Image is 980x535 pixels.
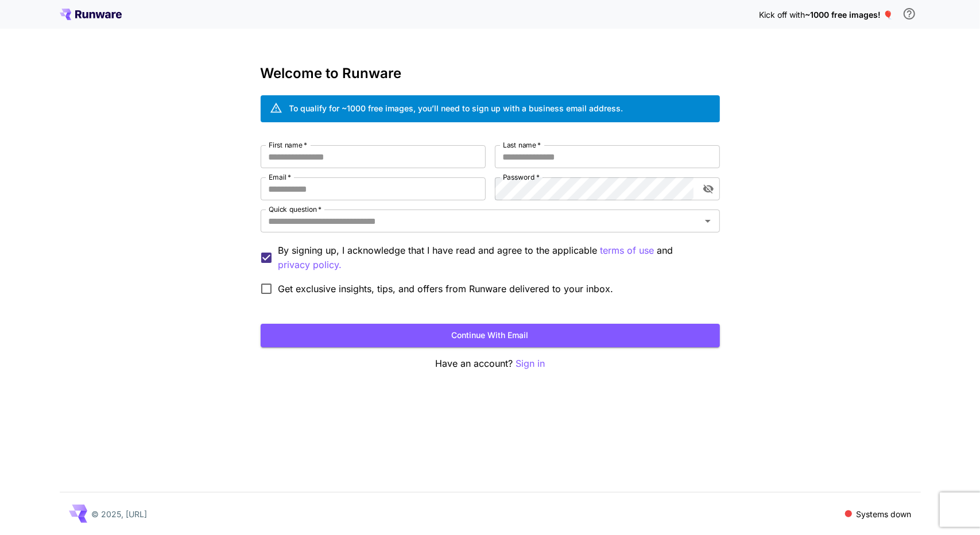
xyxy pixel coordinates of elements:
button: Open [700,213,716,229]
button: toggle password visibility [698,179,719,199]
div: To qualify for ~1000 free images, you’ll need to sign up with a business email address. [289,102,623,114]
label: Password [503,172,540,182]
span: Kick off with [760,10,805,20]
label: Quick question [269,204,321,214]
label: Last name [503,140,541,150]
label: Email [269,172,291,182]
button: By signing up, I acknowledge that I have read and agree to the applicable terms of use and [278,258,342,272]
p: privacy policy. [278,258,342,272]
button: By signing up, I acknowledge that I have read and agree to the applicable and privacy policy. [601,243,654,258]
button: Continue with email [261,324,720,347]
h3: Welcome to Runware [261,65,720,82]
span: ~1000 free images! 🎈 [805,10,893,20]
p: terms of use [601,243,654,258]
p: By signing up, I acknowledge that I have read and agree to the applicable and [278,243,711,272]
p: © 2025, [URL] [92,508,148,520]
span: Get exclusive insights, tips, and offers from Runware delivered to your inbox. [278,282,614,296]
button: In order to qualify for free credit, you need to sign up with a business email address and click ... [898,2,921,25]
p: Systems down [857,508,912,520]
label: First name [269,140,307,150]
p: Have an account? [261,356,720,371]
button: Sign in [516,356,545,371]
